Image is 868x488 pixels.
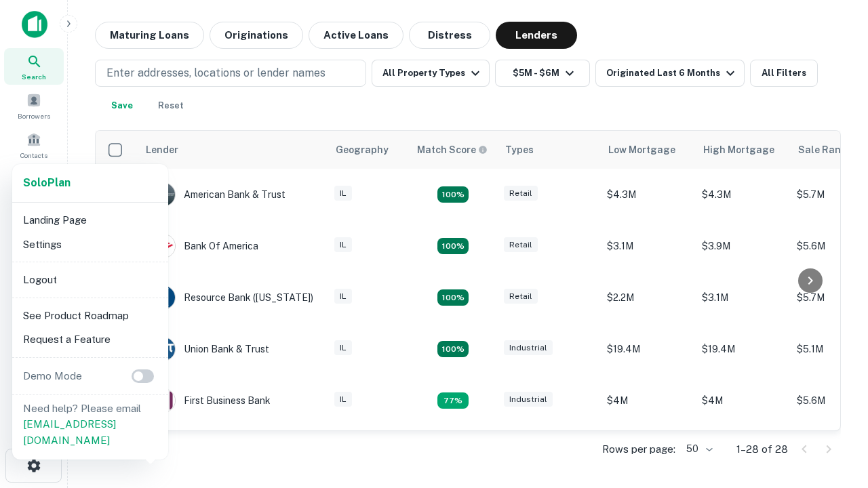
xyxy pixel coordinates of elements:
a: [EMAIL_ADDRESS][DOMAIN_NAME] [23,418,116,446]
li: Logout [18,268,163,292]
li: Landing Page [18,208,163,232]
li: Request a Feature [18,327,163,352]
li: See Product Roadmap [18,304,163,328]
a: SoloPlan [23,175,71,191]
iframe: Chat Widget [800,336,868,401]
li: Settings [18,232,163,257]
p: Demo Mode [18,368,87,384]
p: Need help? Please email [23,401,157,449]
strong: Solo Plan [23,176,71,189]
